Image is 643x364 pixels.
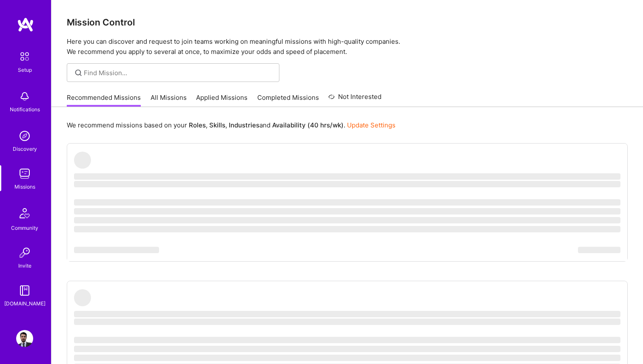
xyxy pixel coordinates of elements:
[18,261,31,270] div: Invite
[67,93,141,107] a: Recommended Missions
[257,93,319,107] a: Completed Missions
[67,17,628,28] h3: Mission Control
[16,244,33,261] img: Invite
[272,121,344,129] b: Availability (40 hrs/wk)
[16,330,33,347] img: User Avatar
[74,68,83,78] i: icon SearchGrey
[17,17,34,32] img: logo
[347,121,395,129] a: Update Settings
[209,121,225,129] b: Skills
[14,203,35,223] img: Community
[14,330,35,347] a: User Avatar
[67,121,395,130] p: We recommend missions based on your , , and .
[4,299,46,308] div: [DOMAIN_NAME]
[67,37,628,57] p: Here you can discover and request to join teams working on meaningful missions with high-quality ...
[16,282,33,299] img: guide book
[13,144,37,153] div: Discovery
[18,65,32,74] div: Setup
[10,105,40,114] div: Notifications
[84,68,273,77] input: Find Mission...
[16,88,33,105] img: bell
[196,93,248,107] a: Applied Missions
[14,182,35,191] div: Missions
[328,92,381,107] a: Not Interested
[151,93,187,107] a: All Missions
[189,121,206,129] b: Roles
[16,165,33,182] img: teamwork
[229,121,259,129] b: Industries
[16,48,34,65] img: setup
[16,127,33,144] img: discovery
[11,223,38,232] div: Community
